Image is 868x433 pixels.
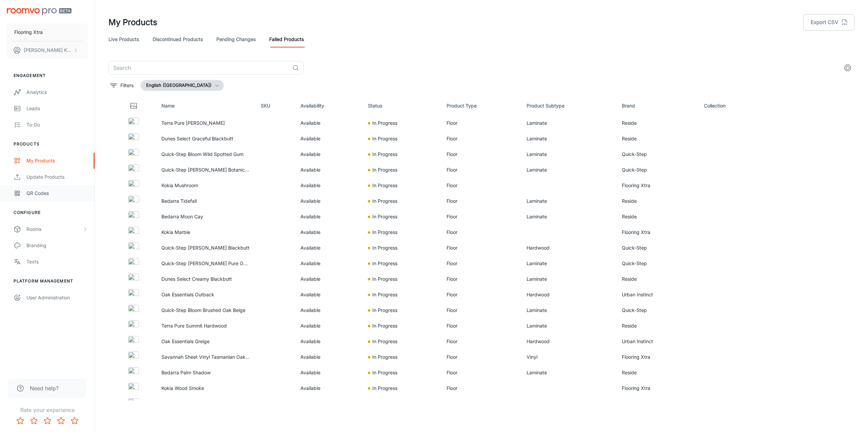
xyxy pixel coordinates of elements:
[295,380,362,396] td: Available
[616,334,698,349] td: Urban Instinct
[372,400,397,408] p: In Progress
[26,190,88,197] div: QR Codes
[521,334,616,349] td: Hardwood
[616,162,698,178] td: Quick-Step
[372,213,397,220] p: In Progress
[295,302,362,318] td: Available
[521,365,616,380] td: Laminate
[372,307,397,314] p: In Progress
[372,353,397,361] p: In Progress
[372,338,397,345] p: In Progress
[161,151,250,158] p: Quick-Step Bloom Wild Spotted Gum
[441,349,521,365] td: Floor
[372,229,397,236] p: In Progress
[372,151,397,158] p: In Progress
[269,31,304,47] a: Failed Products
[26,258,88,265] div: Texts
[295,365,362,380] td: Available
[616,365,698,380] td: Reside
[372,182,397,189] p: In Progress
[14,414,27,428] button: Rate 1 star
[255,96,295,115] th: SKU
[156,96,255,115] th: Name
[521,96,616,115] th: Product Subtype
[372,119,397,127] p: In Progress
[14,28,43,36] p: Flooring Xtra
[616,271,698,287] td: Reside
[521,209,616,224] td: Laminate
[153,31,203,47] a: Discontinued Products
[441,209,521,224] td: Floor
[295,131,362,146] td: Available
[616,287,698,302] td: Urban Instinct
[161,291,250,298] p: Oak Essentials Outback
[372,260,397,267] p: In Progress
[441,131,521,146] td: Floor
[616,146,698,162] td: Quick-Step
[616,193,698,209] td: Reside
[616,318,698,334] td: Reside
[161,322,250,330] p: Terra Pure Summit Hardwood
[441,96,521,115] th: Product Type
[441,271,521,287] td: Floor
[616,240,698,256] td: Quick-Step
[161,338,250,345] p: Oak Essentials Greige
[616,178,698,193] td: Flooring Xtra
[803,14,854,31] button: Export CSV
[521,115,616,131] td: Laminate
[26,121,88,129] div: To-do
[161,385,250,392] p: Kokia Wood Smoke
[26,105,88,112] div: Leads
[161,229,250,236] p: Kokia Marble
[372,369,397,376] p: In Progress
[372,385,397,392] p: In Progress
[295,162,362,178] td: Available
[161,135,250,142] p: Dunes Select Graceful Blackbutt
[616,380,698,396] td: Flooring Xtra
[141,80,224,91] button: English ([GEOGRAPHIC_DATA])
[521,396,616,412] td: Laminate
[372,291,397,298] p: In Progress
[26,173,88,181] div: Update Products
[616,396,698,412] td: Reside
[441,302,521,318] td: Floor
[521,349,616,365] td: Vinyl
[108,80,135,91] button: filter
[441,318,521,334] td: Floor
[68,414,81,428] button: Rate 5 star
[295,287,362,302] td: Available
[26,225,82,233] div: Rooms
[26,157,88,164] div: My Products
[26,88,88,96] div: Analytics
[7,8,72,15] img: Roomvo PRO Beta
[295,349,362,365] td: Available
[441,224,521,240] td: Floor
[161,213,250,220] p: Bedarra Moon Cay
[161,353,250,361] p: Savannah Sheet Vinyl Tasmanian Oak 667M
[372,166,397,174] p: In Progress
[161,369,250,376] p: Bedarra Palm Shadow
[521,162,616,178] td: Laminate
[372,275,397,283] p: In Progress
[441,178,521,193] td: Floor
[616,209,698,224] td: Reside
[441,334,521,349] td: Floor
[441,115,521,131] td: Floor
[161,275,250,283] p: Dunes Select Creamy Blackbutt
[41,414,54,428] button: Rate 3 star
[372,135,397,142] p: In Progress
[441,287,521,302] td: Floor
[441,256,521,271] td: Floor
[161,166,250,174] p: Quick-Step [PERSON_NAME] Botanic Smoked Oak
[295,396,362,412] td: Available
[441,240,521,256] td: Floor
[295,271,362,287] td: Available
[295,209,362,224] td: Available
[295,334,362,349] td: Available
[295,240,362,256] td: Available
[441,380,521,396] td: Floor
[295,318,362,334] td: Available
[295,178,362,193] td: Available
[616,96,698,115] th: Brand
[30,384,59,392] span: Need help?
